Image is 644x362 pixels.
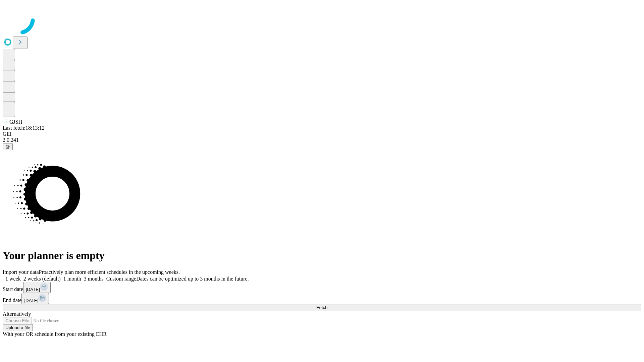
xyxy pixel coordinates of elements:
[21,293,49,304] button: [DATE]
[3,324,33,331] button: Upload a file
[3,311,31,317] span: Alternatively
[3,304,641,311] button: Fetch
[5,276,21,282] span: 1 week
[84,276,104,282] span: 3 months
[316,305,327,310] span: Fetch
[3,131,641,137] div: GEI
[24,298,38,303] span: [DATE]
[9,119,22,125] span: GJSH
[3,293,641,304] div: End date
[3,137,641,143] div: 2.0.241
[3,282,641,293] div: Start date
[39,269,180,275] span: Proactively plan more efficient schedules in the upcoming weeks.
[3,331,107,337] span: With your OR schedule from your existing EHR
[3,269,39,275] span: Import your data
[63,276,81,282] span: 1 month
[136,276,249,282] span: Dates can be optimized up to 3 months in the future.
[23,276,61,282] span: 2 weeks (default)
[106,276,136,282] span: Custom range
[5,144,10,149] span: @
[3,143,13,150] button: @
[3,249,641,262] h1: Your planner is empty
[26,287,40,292] span: [DATE]
[23,282,51,293] button: [DATE]
[3,125,45,131] span: Last fetch: 18:13:12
